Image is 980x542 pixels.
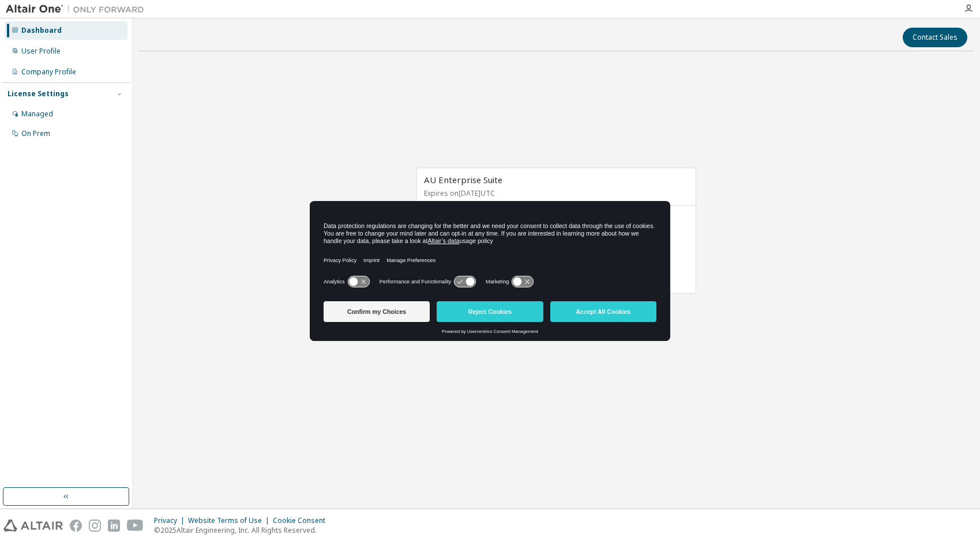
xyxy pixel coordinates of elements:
[903,28,967,47] button: Contact Sales
[3,520,63,532] img: altair_logo.svg
[21,47,61,56] div: User Profile
[6,3,150,15] img: Altair One
[21,26,62,35] div: Dashboard
[7,89,69,98] div: License Settings
[70,520,82,532] img: facebook.svg
[21,129,50,138] div: On Prem
[188,516,273,525] div: Website Terms of Use
[108,520,120,532] img: linkedin.svg
[424,188,686,198] p: Expires on [DATE] UTC
[154,525,332,535] p: © 2025 Altair Engineering, Inc. All Rights Reserved.
[127,520,144,532] img: youtube.svg
[21,67,76,77] div: Company Profile
[89,520,101,532] img: instagram.svg
[21,109,53,119] div: Managed
[424,174,502,185] span: AU Enterprise Suite
[154,516,188,525] div: Privacy
[273,516,332,525] div: Cookie Consent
